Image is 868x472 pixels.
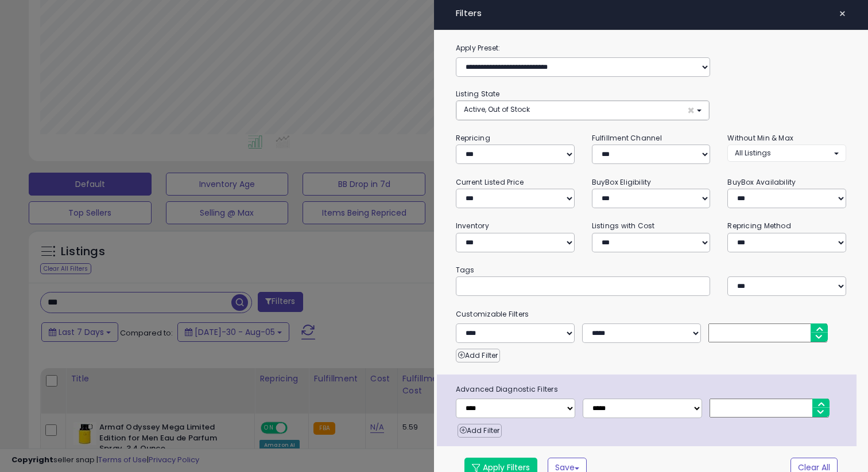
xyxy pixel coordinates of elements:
[447,308,855,321] small: Customizable Filters
[447,383,857,396] span: Advanced Diagnostic Filters
[447,264,855,276] small: Tags
[727,133,793,143] small: Without Min & Max
[727,221,791,231] small: Repricing Method
[839,6,846,22] span: ×
[456,349,500,362] button: Add Filter
[458,424,502,438] button: Add Filter
[727,177,796,187] small: BuyBox Availability
[456,177,524,187] small: Current Listed Price
[456,133,490,143] small: Repricing
[592,177,652,187] small: BuyBox Eligibility
[456,221,489,231] small: Inventory
[447,42,855,54] label: Apply Preset:
[456,101,709,120] button: Active, Out of Stock ×
[735,148,771,158] span: All Listings
[727,145,846,161] button: All Listings
[456,89,500,99] small: Listing State
[464,104,530,114] span: Active, Out of Stock
[592,221,655,231] small: Listings with Cost
[834,6,851,22] button: ×
[592,133,662,143] small: Fulfillment Channel
[687,104,695,116] span: ×
[456,9,846,18] h4: Filters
